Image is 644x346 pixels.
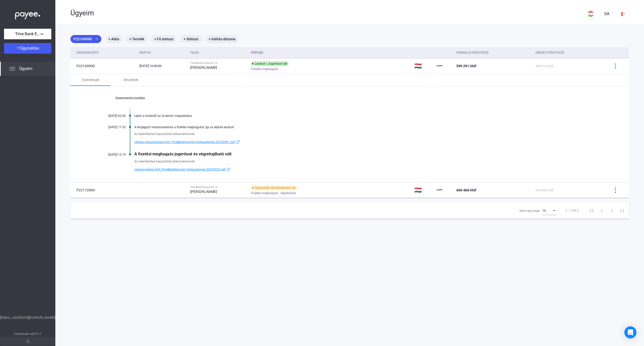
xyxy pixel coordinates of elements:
span: Ügyeim [19,66,32,72]
span: Trive Bank Europe Zrt. [15,31,40,37]
mat-chip: + Termék [126,35,147,43]
th: Státusz [249,47,412,58]
img: white-payee-white-dot.svg [15,9,40,20]
img: more-blue [613,63,618,69]
button: Trive Bank Europe Zrt. [4,29,51,39]
button: Next page [607,205,617,216]
img: external-link-blue [225,167,231,171]
img: HU [588,11,594,17]
div: Trive Bank Europe Zrt. vs [190,61,247,64]
div: Fennálló követelés [456,50,532,56]
div: Események [82,77,99,83]
span: 598 816 HUF [536,64,554,68]
span: Fizetési meghagyás [251,66,278,72]
span: vegzes.visszautasitas.fmh.TriveBankHungary.GregusAgnes.20250901.pdf [134,139,235,145]
td: P22169990 [70,58,137,74]
strong: [PERSON_NAME] [190,190,217,194]
img: plus-white.svg [17,46,20,50]
span: Fizetési meghagyás - végrehajtás [251,190,296,196]
div: Ügyeim [70,9,585,17]
a: Összes esemény mutatása [96,96,165,99]
img: more-blue [613,188,618,193]
button: more-blue [610,185,621,195]
span: vegzes.jogeros.fmh.TriveBankHungary.GregusAgnes.20250922.pdf [134,166,225,172]
div: Fennálló követelés [456,50,489,56]
button: Last page [617,205,627,216]
img: external-link-blue [235,140,241,144]
img: list.svg [9,66,15,72]
mat-icon: close [95,37,99,41]
button: logout-red [617,8,629,20]
div: 1 – 2 of 2 [566,207,579,214]
td: 🇭🇺 [412,183,435,198]
mat-chip: + Státusz [181,35,202,43]
button: SA [601,8,613,20]
div: Az eseményhez kapcsolódó dokumentumok: [134,131,604,136]
div: Eredeti követelés [536,50,604,56]
div: Ügyazonosító [76,50,98,56]
div: [DATE] 12:19 [96,153,126,156]
img: arrow-double-left-grey.svg [26,340,29,343]
button: HU [585,8,597,20]
div: Trive Bank Europe Zrt. vs [190,186,247,189]
span: Ügyindítás [20,46,39,51]
mat-chip: + Fő státusz [151,35,177,43]
mat-chip: P22169990 [70,35,101,43]
div: Indítva [139,50,186,56]
div: A fizetési meghagyás jogerőssé és végrehajtható vált [134,152,604,156]
span: 606 466 HUF [536,189,554,192]
div: Items per page: [519,208,540,214]
span: 599 291 HUF [456,64,477,68]
div: Részletek [124,77,138,83]
div: Open Intercom Messenger [624,326,636,338]
td: P22172904 [70,183,137,198]
img: payee-logo [437,63,443,69]
div: Ügyindítási díj befizetésére vár [251,185,297,190]
div: SA [602,11,611,17]
div: Indítva [139,50,151,56]
img: logout-red [620,11,626,17]
div: [DATE] 02:00 [96,114,126,118]
button: First page [587,205,597,216]
div: Ügyazonosító [76,50,135,56]
div: Lejárt a határidő az új lakcím megadására [134,114,604,118]
td: 🇭🇺 [412,58,435,74]
div: Eredeti követelés [536,50,564,56]
strong: v2.11.7 [31,332,41,336]
div: A közjegyző visszautasította a fizetési meghagyást, így az eljárás lezárult [134,125,604,129]
img: payee-logo [437,187,443,193]
button: Ügyindítás [4,43,51,54]
mat-chip: + Indítás dátuma [206,35,238,43]
button: Previous page [597,205,607,216]
span: 10 [542,209,546,213]
div: Az eseményhez kapcsolódó dokumentumok: [134,159,604,164]
mat-chip: + Adós [105,35,122,43]
div: [DATE] 16:00:00 [139,63,186,68]
div: Lezárult | Jogerőssé vált [251,61,289,66]
div: Felek [190,50,199,56]
div: Felek [190,50,247,56]
a: vegzes.visszautasitas.fmh.TriveBankHungary.GregusAgnes.20250901.pdfexternal-link-blue [134,139,604,145]
a: vegzes.jogeros.fmh.TriveBankHungary.GregusAgnes.20250922.pdfexternal-link-blue [134,166,604,172]
button: more-blue [610,61,621,71]
mat-select: Items per page: [542,207,556,214]
div: [DATE] 11:53 [96,125,126,129]
span: 606 466 HUF [456,188,477,192]
strong: [PERSON_NAME] [190,65,217,70]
